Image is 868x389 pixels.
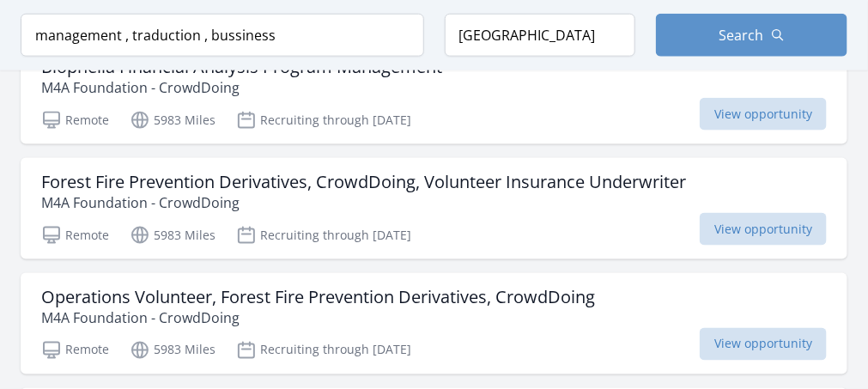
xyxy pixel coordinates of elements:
[41,57,442,77] h3: Biophelia Financial Analysis Program Management
[41,340,109,361] p: Remote
[236,340,411,361] p: Recruiting through [DATE]
[700,98,827,131] span: View opportunity
[21,273,847,374] a: Operations Volunteer, Forest Fire Prevention Derivatives, CrowdDoing M4A Foundation - CrowdDoing ...
[41,77,442,98] p: M4A Foundation - CrowdDoing
[41,287,595,307] h3: Operations Volunteer, Forest Fire Prevention Derivatives, CrowdDoing
[719,25,764,46] span: Search
[656,14,847,57] button: Search
[21,43,847,144] a: Biophelia Financial Analysis Program Management M4A Foundation - CrowdDoing Remote 5983 Miles Rec...
[41,192,686,213] p: M4A Foundation - CrowdDoing
[130,225,215,246] p: 5983 Miles
[700,328,827,361] span: View opportunity
[41,172,686,192] h3: Forest Fire Prevention Derivatives, CrowdDoing, Volunteer Insurance Underwriter
[445,14,636,57] input: Location
[700,213,827,246] span: View opportunity
[41,307,595,328] p: M4A Foundation - CrowdDoing
[41,225,109,246] p: Remote
[41,110,109,131] p: Remote
[236,110,411,131] p: Recruiting through [DATE]
[130,340,215,361] p: 5983 Miles
[236,225,411,246] p: Recruiting through [DATE]
[21,14,424,57] input: Keyword
[21,158,847,259] a: Forest Fire Prevention Derivatives, CrowdDoing, Volunteer Insurance Underwriter M4A Foundation - ...
[130,110,215,131] p: 5983 Miles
